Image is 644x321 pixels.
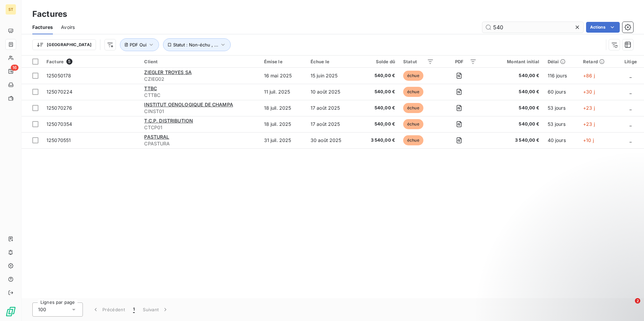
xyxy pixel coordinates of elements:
span: 540,00 € [485,72,540,79]
iframe: Intercom live chat [621,298,637,314]
button: [GEOGRAPHIC_DATA] [32,39,96,50]
span: INSTITUT OENOLOGIQUE DE CHAMPA [144,102,233,107]
span: +86 j [583,73,595,78]
span: 540,00 € [485,121,540,128]
h3: Factures [32,8,67,20]
span: PDF Oui [130,42,147,47]
span: échue [403,87,423,97]
button: Actions [586,22,620,33]
span: +23 j [583,121,595,127]
span: 2 [635,298,640,304]
div: Solde dû [361,59,395,64]
span: 3 540,00 € [361,137,395,144]
td: 11 juil. 2025 [260,84,307,100]
span: +23 j [583,105,595,111]
div: Émise le [264,59,302,64]
span: 540,00 € [361,105,395,111]
td: 53 jours [544,116,579,132]
span: 540,00 € [361,88,395,95]
div: Litige [621,59,640,64]
span: CTCP01 [144,124,256,131]
span: Avoirs [61,24,75,31]
span: 125070276 [46,105,72,111]
div: Retard [583,59,613,64]
span: 3 540,00 € [485,137,540,144]
span: 540,00 € [361,72,395,79]
span: 540,00 € [361,121,395,128]
td: 17 août 2025 [307,100,357,116]
td: 18 juil. 2025 [260,100,307,116]
span: 1 [133,306,135,313]
span: CZIEG02 [144,76,256,82]
div: Statut [403,59,434,64]
span: 125070551 [46,137,71,143]
td: 18 juil. 2025 [260,116,307,132]
div: PDF [442,59,476,64]
td: 16 mai 2025 [260,68,307,84]
span: 100 [38,306,46,313]
span: 540,00 € [485,88,540,95]
span: 540,00 € [485,105,540,111]
div: Échue le [311,59,353,64]
span: CTTBC [144,92,256,99]
span: +30 j [583,89,595,95]
td: 60 jours [544,84,579,100]
span: 125070224 [46,89,72,95]
td: 10 août 2025 [307,84,357,100]
span: 125070354 [46,121,72,127]
span: TTBC [144,85,157,91]
span: PASTURAL [144,134,169,140]
span: échue [403,71,423,81]
span: +10 j [583,137,594,143]
span: _ [630,137,632,143]
span: _ [630,121,632,127]
td: 116 jours [544,68,579,84]
div: Délai [548,59,575,64]
iframe: Intercom notifications message [509,256,644,303]
span: CINST01 [144,108,256,115]
span: _ [630,89,632,95]
span: échue [403,103,423,113]
img: Logo LeanPay [5,306,16,317]
div: Client [144,59,256,64]
span: _ [630,73,632,78]
span: échue [403,135,423,145]
button: Suivant [139,302,173,317]
button: PDF Oui [120,38,159,51]
span: Facture [46,59,64,64]
span: CPASTURA [144,140,256,147]
span: _ [630,105,632,111]
span: ZIEGLER TROYES SA [144,69,192,75]
td: 31 juil. 2025 [260,132,307,148]
input: Rechercher [482,22,583,33]
td: 17 août 2025 [307,116,357,132]
td: 30 août 2025 [307,132,357,148]
div: Montant initial [485,59,540,64]
span: 5 [66,59,72,65]
span: 16 [11,65,19,71]
button: Statut : Non-échu , ... [163,38,231,51]
span: 125050178 [46,73,71,78]
span: T.C.P. DISTRIBUTION [144,118,193,123]
button: Précédent [88,302,129,317]
button: 1 [129,302,139,317]
td: 53 jours [544,100,579,116]
td: 15 juin 2025 [307,68,357,84]
td: 40 jours [544,132,579,148]
div: ST [5,4,16,15]
span: Factures [32,24,53,31]
span: échue [403,119,423,129]
span: Statut : Non-échu , ... [173,42,218,47]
